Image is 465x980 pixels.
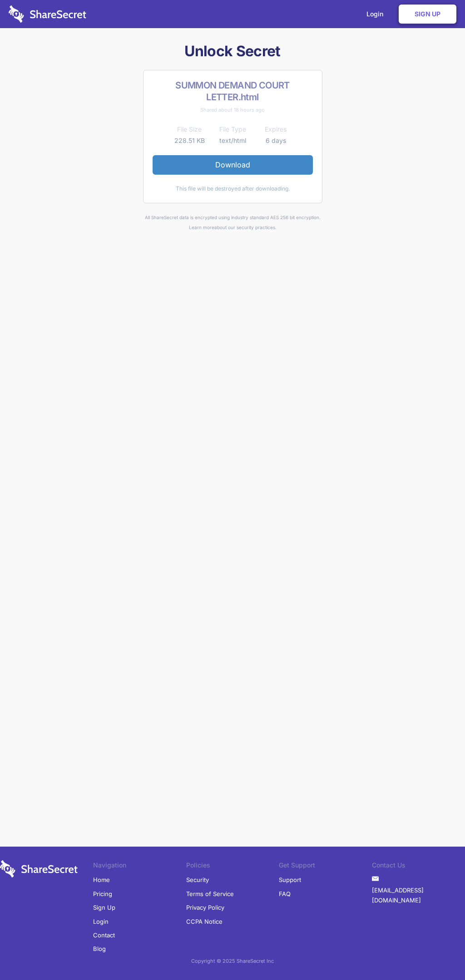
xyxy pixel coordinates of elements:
[186,901,224,914] a: Privacy Policy
[186,915,223,928] a: CCPA Notice
[372,860,465,873] li: Contact Us
[153,105,313,115] div: Shared about 18 hours ago
[254,124,297,135] th: Expires
[186,873,209,887] a: Security
[93,860,186,873] li: Navigation
[279,860,372,873] li: Get Support
[279,873,301,887] a: Support
[168,124,211,135] th: File Size
[153,155,313,174] a: Download
[186,887,234,901] a: Terms of Service
[93,901,115,914] a: Sign Up
[93,942,106,955] a: Blog
[186,860,279,873] li: Policies
[153,79,313,103] h2: SUMMON DEMAND COURT LETTER.html
[399,5,456,24] a: Sign Up
[279,887,291,901] a: FAQ
[93,887,112,901] a: Pricing
[254,135,297,146] td: 6 days
[153,184,313,194] div: This file will be destroyed after downloading.
[189,225,214,230] a: Learn more
[9,5,86,23] img: logo-wordmark-white-trans-d4663122ce5f474addd5e946df7df03e33cb6a1c49d2221995e7729f52c070b2.svg
[93,928,115,942] a: Contact
[93,915,109,928] a: Login
[93,873,110,887] a: Home
[168,135,211,146] td: 228.51 KB
[211,135,254,146] td: text/html
[372,883,465,907] a: [EMAIL_ADDRESS][DOMAIN_NAME]
[211,124,254,135] th: File Type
